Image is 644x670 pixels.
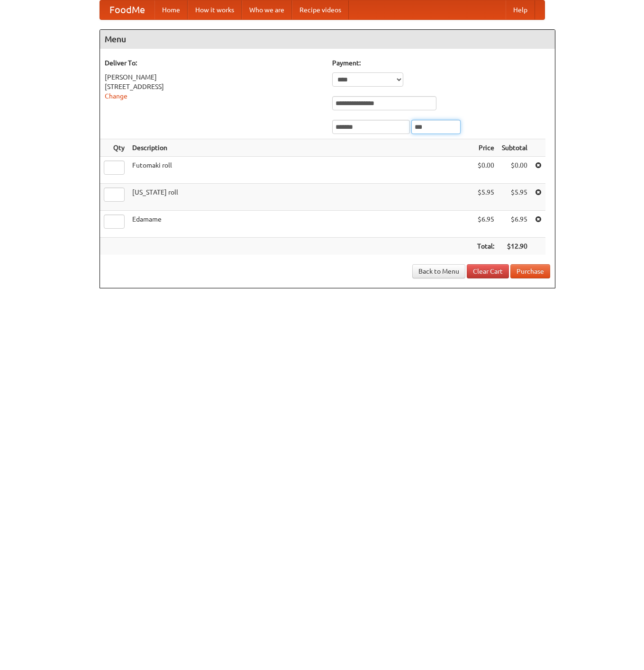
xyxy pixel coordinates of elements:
h5: Deliver To: [105,58,323,68]
th: Description [128,139,473,157]
th: Price [473,139,498,157]
th: Qty [100,139,128,157]
th: $12.90 [498,238,531,255]
td: $0.00 [473,157,498,184]
h4: Menu [100,30,555,49]
button: Purchase [510,264,550,278]
td: $5.95 [473,184,498,211]
div: [STREET_ADDRESS] [105,82,323,91]
th: Subtotal [498,139,531,157]
a: Help [506,0,535,19]
a: Back to Menu [412,264,465,278]
a: Recipe videos [292,0,349,19]
td: $0.00 [498,157,531,184]
a: Home [154,0,188,19]
td: $5.95 [498,184,531,211]
a: Change [105,92,127,100]
a: How it works [188,0,242,19]
td: $6.95 [498,211,531,238]
a: Clear Cart [467,264,509,278]
td: Futomaki roll [128,157,473,184]
td: [US_STATE] roll [128,184,473,211]
div: [PERSON_NAME] [105,72,323,82]
td: $6.95 [473,211,498,238]
a: FoodMe [100,0,154,19]
td: Edamame [128,211,473,238]
th: Total: [473,238,498,255]
h5: Payment: [332,58,550,68]
a: Who we are [242,0,292,19]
